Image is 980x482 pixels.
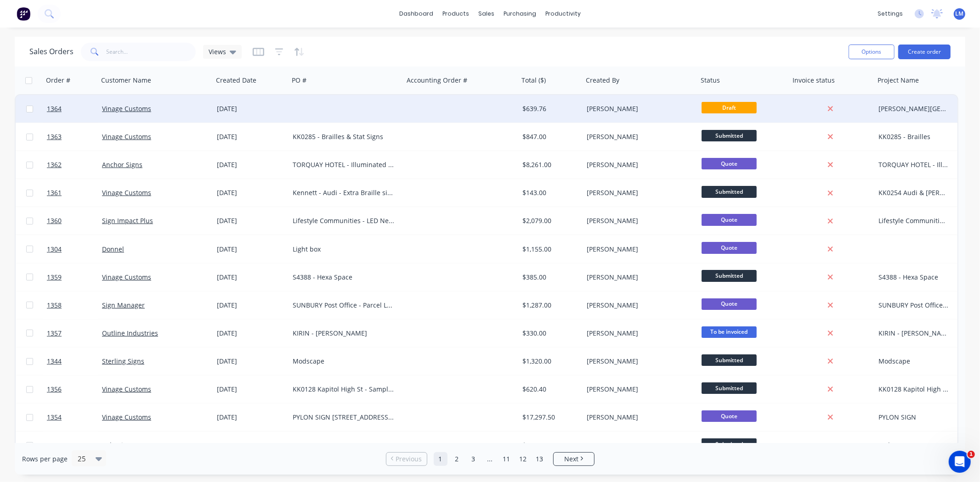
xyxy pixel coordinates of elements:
[102,357,144,365] a: Sterling Signs
[702,158,757,169] span: Quote
[878,413,949,422] div: PYLON SIGN
[522,245,577,254] div: $1,155.00
[102,104,151,113] a: Vinage Customs
[47,188,62,197] span: 1361
[499,7,541,21] div: purchasing
[107,43,196,61] input: Search...
[47,441,62,450] span: 1355
[102,301,145,309] a: Sign Manager
[587,301,689,310] div: [PERSON_NAME]
[47,291,102,319] a: 1358
[47,179,102,207] a: 1361
[702,186,757,197] span: Submitted
[522,357,577,366] div: $1,320.00
[47,160,62,169] span: 1362
[878,329,949,338] div: KIRIN - [PERSON_NAME]
[216,76,256,85] div: Created Date
[47,245,62,254] span: 1304
[47,376,102,403] a: 1356
[293,413,395,422] div: PYLON SIGN [STREET_ADDRESS][PERSON_NAME]
[702,242,757,253] span: Quote
[47,123,102,151] a: 1363
[878,273,949,282] div: S4388 - Hexa Space
[47,207,102,235] a: 1360
[47,104,62,113] span: 1364
[701,76,720,85] div: Status
[483,452,497,466] a: Jump forward
[702,102,757,113] span: Draft
[898,45,951,59] button: Create order
[29,47,74,56] h1: Sales Orders
[102,245,124,253] a: Donnel
[47,432,102,459] a: 1355
[533,452,547,466] a: Page 13
[47,301,62,310] span: 1358
[702,130,757,141] span: Submitted
[878,188,949,197] div: KK0254 Audi & [PERSON_NAME] Brailles
[47,347,102,375] a: 1344
[47,385,62,394] span: 1356
[587,273,689,282] div: [PERSON_NAME]
[46,76,70,85] div: Order #
[47,263,102,291] a: 1359
[878,441,949,450] div: Malvern - Access Panel Signs DUE [DATE]
[217,441,285,450] div: [DATE]
[702,410,757,422] span: Quote
[47,235,102,263] a: 1304
[102,273,151,281] a: Vinage Customs
[522,273,577,282] div: $385.00
[522,160,577,169] div: $8,261.00
[438,7,474,21] div: products
[587,357,689,366] div: [PERSON_NAME]
[47,273,62,282] span: 1359
[587,188,689,197] div: [PERSON_NAME]
[587,385,689,394] div: [PERSON_NAME]
[522,385,577,394] div: $620.40
[293,301,395,310] div: SUNBURY Post Office - Parcel Locker
[541,7,585,21] div: productivity
[587,245,689,254] div: [PERSON_NAME]
[434,452,448,466] a: Page 1 is your current page
[22,454,68,464] span: Rows per page
[450,452,464,466] a: Page 2
[702,326,757,338] span: To be invoiced
[47,404,102,431] a: 1354
[217,160,285,169] div: [DATE]
[522,413,577,422] div: $17,297.50
[293,132,395,141] div: KK0285 - Brailles & Stat Signs
[217,188,285,197] div: [DATE]
[293,216,395,225] div: Lifestyle Communities - LED Neon sign
[407,76,467,85] div: Accounting Order #
[516,452,530,466] a: Page 12
[702,354,757,366] span: Submitted
[587,441,689,450] div: [PERSON_NAME]
[873,7,907,21] div: settings
[968,451,975,458] span: 1
[396,454,422,464] span: Previous
[217,104,285,113] div: [DATE]
[522,329,577,338] div: $330.00
[554,454,594,464] a: Next page
[587,216,689,225] div: [PERSON_NAME]
[217,385,285,394] div: [DATE]
[474,7,499,21] div: sales
[293,245,395,254] div: Light box
[293,385,395,394] div: KK0128 Kapitol High St - Samples
[849,45,895,59] button: Options
[949,451,971,473] iframe: Intercom live chat
[217,413,285,422] div: [DATE]
[702,438,757,450] span: Submitted
[102,329,158,337] a: Outline Industries
[702,298,757,310] span: Quote
[522,301,577,310] div: $1,287.00
[209,47,226,56] span: Views
[878,385,949,394] div: KK0128 Kapitol High St - Samples
[522,104,577,113] div: $639.76
[878,160,949,169] div: TORQUAY HOTEL - Illuminated Tubes
[522,441,577,450] div: $0.00
[102,160,142,169] a: Anchor Signs
[522,188,577,197] div: $143.00
[587,329,689,338] div: [PERSON_NAME]
[702,214,757,225] span: Quote
[47,95,102,123] a: 1364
